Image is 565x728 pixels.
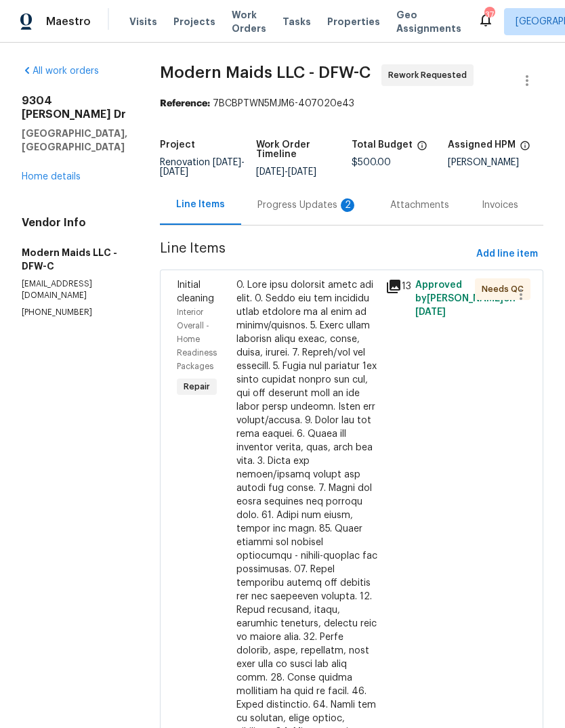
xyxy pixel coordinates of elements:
[22,278,127,301] p: [EMAIL_ADDRESS][DOMAIN_NAME]
[22,66,99,76] a: All work orders
[448,158,544,167] div: [PERSON_NAME]
[520,140,530,158] span: The hpm assigned to this work order.
[46,15,91,28] span: Maestro
[22,94,127,121] h2: 9304 [PERSON_NAME] Dr
[415,307,446,317] span: [DATE]
[257,198,358,212] div: Progress Updates
[160,64,371,81] span: Modern Maids LLC - DFW-C
[160,140,195,150] h5: Project
[341,198,354,212] div: 2
[177,308,217,370] span: Interior Overall - Home Readiness Packages
[256,167,285,177] span: [DATE]
[396,8,461,35] span: Geo Assignments
[352,158,391,167] span: $500.00
[471,242,543,267] button: Add line item
[484,8,494,22] div: 37
[417,140,427,158] span: The total cost of line items that have been proposed by Opendoor. This sum includes line items th...
[160,167,188,177] span: [DATE]
[173,15,215,28] span: Projects
[232,8,266,35] span: Work Orders
[388,68,472,82] span: Rework Requested
[352,140,413,150] h5: Total Budget
[476,246,538,263] span: Add line item
[327,15,380,28] span: Properties
[385,278,407,295] div: 13
[129,15,157,28] span: Visits
[390,198,449,212] div: Attachments
[482,198,518,212] div: Invoices
[160,97,543,110] div: 7BCBPTWN5MJM6-407020e43
[448,140,516,150] h5: Assigned HPM
[160,158,245,177] span: Renovation
[22,172,81,181] a: Home details
[482,282,529,296] span: Needs QC
[256,167,316,177] span: -
[22,127,127,154] h5: [GEOGRAPHIC_DATA], [GEOGRAPHIC_DATA]
[288,167,316,177] span: [DATE]
[176,198,225,211] div: Line Items
[282,17,311,26] span: Tasks
[22,216,127,230] h4: Vendor Info
[160,99,210,108] b: Reference:
[22,246,127,273] h5: Modern Maids LLC - DFW-C
[256,140,352,159] h5: Work Order Timeline
[213,158,241,167] span: [DATE]
[22,307,127,318] p: [PHONE_NUMBER]
[177,280,214,303] span: Initial cleaning
[415,280,516,317] span: Approved by [PERSON_NAME] on
[178,380,215,393] span: Repair
[160,242,471,267] span: Line Items
[160,158,245,177] span: -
